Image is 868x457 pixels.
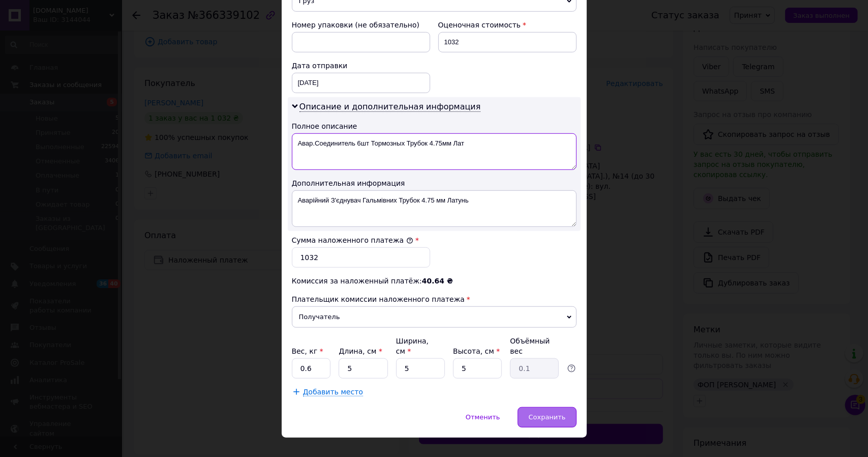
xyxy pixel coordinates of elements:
span: Добавить место [303,388,364,396]
div: Номер упаковки (не обязательно) [292,20,430,30]
span: Описание и дополнительная информация [300,102,481,112]
span: 40.64 ₴ [422,277,453,285]
span: Плательщик комиссии наложенного платежа [292,295,465,303]
span: Получатель [292,306,577,328]
textarea: Аварійний З'єднувач Гальмівних Трубок 4.75 мм Латунь [292,190,577,227]
span: Сохранить [528,413,565,421]
textarea: Авар.Соединитель 6шт Тормозных Трубок 4.75мм Лат [292,133,577,170]
label: Ширина, см [396,337,429,355]
label: Высота, см [453,347,500,355]
label: Сумма наложенного платежа [292,236,413,244]
label: Вес, кг [292,347,323,355]
div: Дополнительная информация [292,178,577,188]
div: Комиссия за наложенный платёж: [292,276,577,286]
div: Дата отправки [292,61,430,71]
label: Длина, см [339,347,382,355]
span: Отменить [466,413,500,421]
div: Полное описание [292,121,577,131]
div: Оценочная стоимость [438,20,577,30]
div: Объёмный вес [510,336,559,356]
